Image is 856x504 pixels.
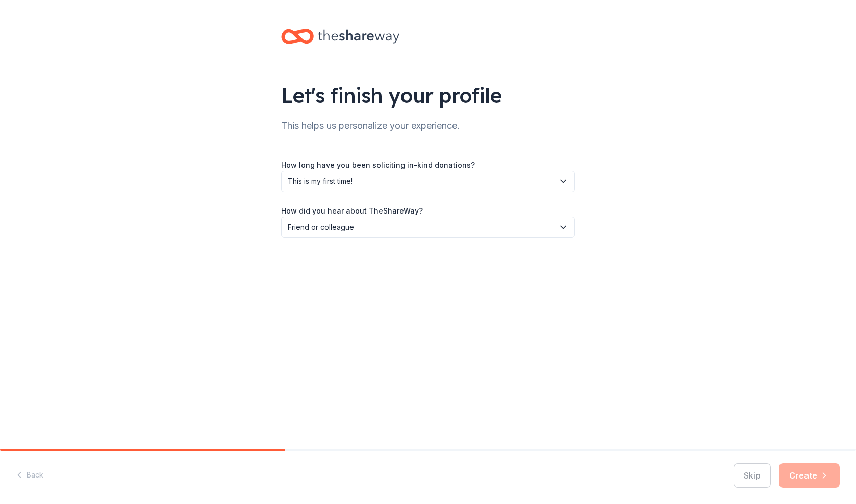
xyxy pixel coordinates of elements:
button: This is my first time! [281,171,575,192]
button: Friend or colleague [281,217,575,238]
span: This is my first time! [288,175,554,188]
span: Friend or colleague [288,221,554,233]
label: How long have you been soliciting in-kind donations? [281,160,475,170]
div: This helps us personalize your experience. [281,118,575,134]
label: How did you hear about TheShareWay? [281,206,423,216]
div: Let's finish your profile [281,81,575,110]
